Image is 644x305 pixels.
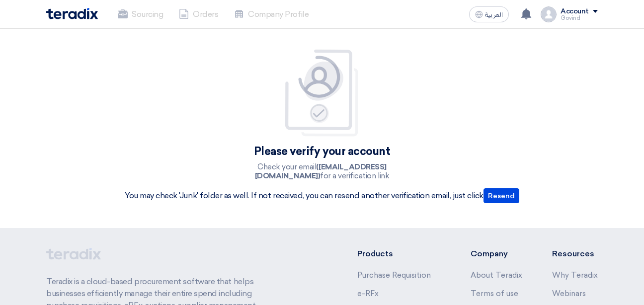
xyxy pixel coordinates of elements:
[483,188,519,203] button: Resend
[561,7,589,16] div: Account
[125,146,519,157] h4: Please verify your account
[125,188,519,203] p: You may check 'Junk' folder as well. If not received, you can resend another verification email, ...
[357,289,379,298] a: e-RFx
[233,162,411,180] p: Check your email for a verification link
[552,271,598,280] a: Why Teradix
[471,271,522,280] a: About Teradix
[46,8,98,19] img: Teradix logo
[471,248,522,260] li: Company
[471,289,518,298] a: Terms of use
[552,289,586,298] a: Webinars
[541,6,557,22] img: profile_test.png
[255,162,387,180] b: ([EMAIL_ADDRESS][DOMAIN_NAME])
[357,248,441,260] li: Products
[357,271,431,280] a: Purchase Requisition
[469,6,509,22] button: العربية
[561,15,598,21] div: Govind
[282,49,362,138] img: Your account is pending for verification
[485,11,503,18] span: العربية
[552,248,598,260] li: Resources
